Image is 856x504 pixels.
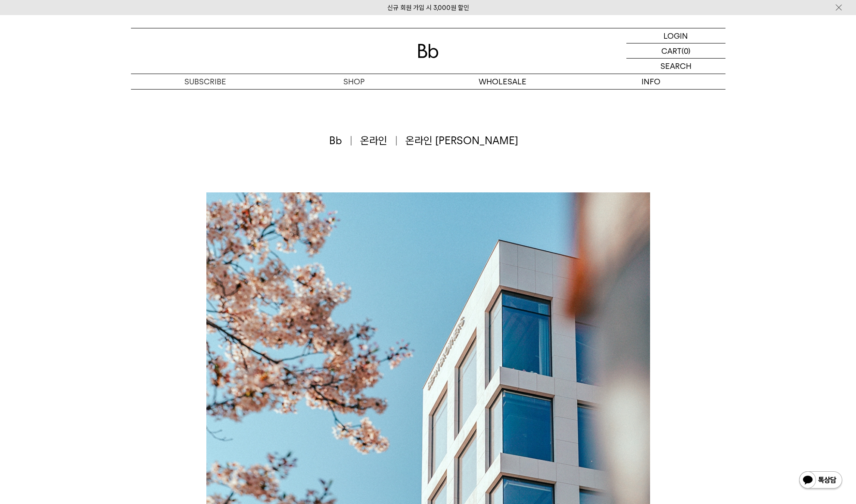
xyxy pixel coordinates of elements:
p: LOGIN [663,28,688,43]
p: SEARCH [660,59,691,74]
p: CART [661,43,682,58]
span: Bb [329,133,352,148]
img: 카카오톡 채널 1:1 채팅 버튼 [798,470,843,491]
a: CART (0) [626,43,725,59]
p: WHOLESALE [428,74,577,89]
span: 온라인 [360,133,397,148]
p: (0) [682,43,691,58]
p: INFO [577,74,725,89]
a: SUBSCRIBE [131,74,280,89]
a: 신규 회원 가입 시 3,000원 할인 [387,4,469,12]
img: 로고 [418,44,439,58]
span: 온라인 [PERSON_NAME] [405,133,518,148]
a: LOGIN [626,28,725,43]
a: SHOP [280,74,428,89]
